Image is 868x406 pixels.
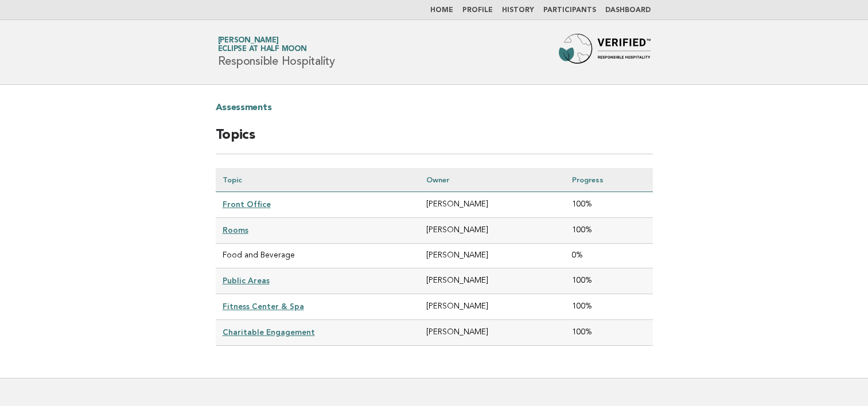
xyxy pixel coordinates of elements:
[565,268,652,294] td: 100%
[419,192,565,218] td: [PERSON_NAME]
[565,168,652,192] th: Progress
[565,218,652,244] td: 100%
[218,46,307,53] span: Eclipse at Half Moon
[419,218,565,244] td: [PERSON_NAME]
[419,244,565,268] td: [PERSON_NAME]
[216,99,272,117] a: Assessments
[223,200,271,209] a: Front Office
[218,37,307,53] a: [PERSON_NAME]Eclipse at Half Moon
[419,168,565,192] th: Owner
[419,320,565,346] td: [PERSON_NAME]
[218,37,335,67] h1: Responsible Hospitality
[419,268,565,294] td: [PERSON_NAME]
[559,34,651,71] img: Forbes Travel Guide
[605,7,651,14] a: Dashboard
[565,244,652,268] td: 0%
[419,294,565,320] td: [PERSON_NAME]
[216,244,420,268] td: Food and Beverage
[223,276,270,285] a: Public Areas
[216,126,653,154] h2: Topics
[565,294,652,320] td: 100%
[565,192,652,218] td: 100%
[223,302,304,311] a: Fitness Center & Spa
[430,7,453,14] a: Home
[216,168,420,192] th: Topic
[223,225,248,235] a: Rooms
[543,7,596,14] a: Participants
[565,320,652,346] td: 100%
[462,7,493,14] a: Profile
[223,327,315,337] a: Charitable Engagement
[502,7,534,14] a: History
